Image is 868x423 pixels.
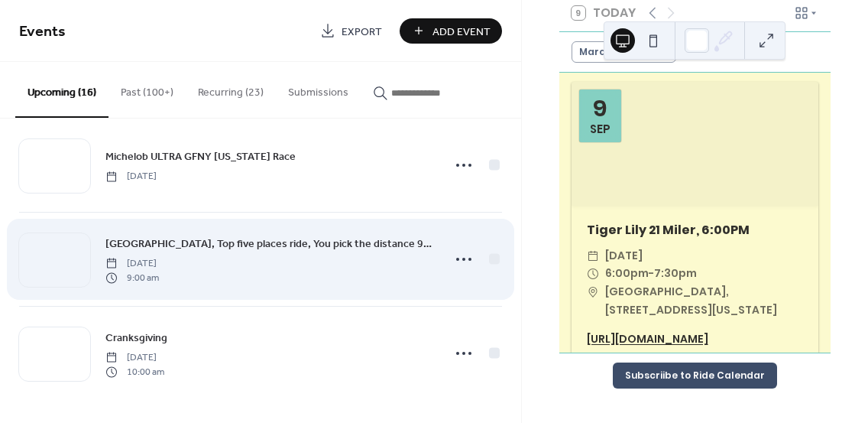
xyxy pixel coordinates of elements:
span: [DATE] [105,351,164,365]
span: [DATE] [105,257,159,271]
a: Michelob ULTRA GFNY [US_STATE] Race [105,148,296,165]
span: Export [342,24,382,40]
button: Recurring (23) [186,62,276,116]
a: Cranksgiving [105,329,167,347]
div: ​ [587,265,599,283]
span: 9:00 am [105,271,159,285]
button: Submissions [276,62,361,116]
button: Upcoming (16) [15,62,108,118]
a: [URL][DOMAIN_NAME] [587,331,708,347]
button: Past (100+) [108,62,186,116]
span: Events [19,17,66,47]
span: Michelob ULTRA GFNY [US_STATE] Race [105,149,296,165]
button: Subscriibe to Ride Calendar [613,363,777,389]
div: 9 [593,97,607,120]
span: 6:00pm [605,265,649,283]
div: Sep [590,123,611,135]
div: Tiger Lily 21 Miler, 6:00PM [572,221,818,239]
a: [GEOGRAPHIC_DATA], Top five places ride, You pick the distance 9am [105,235,432,252]
div: ​ [587,247,599,265]
button: Add Event [400,18,502,44]
span: [GEOGRAPHIC_DATA], [STREET_ADDRESS][US_STATE] [605,283,803,320]
span: 7:30pm [654,265,697,283]
span: [GEOGRAPHIC_DATA], Top five places ride, You pick the distance 9am [105,236,432,252]
span: - [649,265,654,283]
a: Export [309,18,394,44]
span: [DATE] [105,170,157,184]
span: Add Event [432,24,491,40]
span: 10:00 am [105,365,164,379]
span: [DATE] [605,247,643,265]
span: Cranksgiving [105,330,167,347]
div: ​ [587,283,599,301]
